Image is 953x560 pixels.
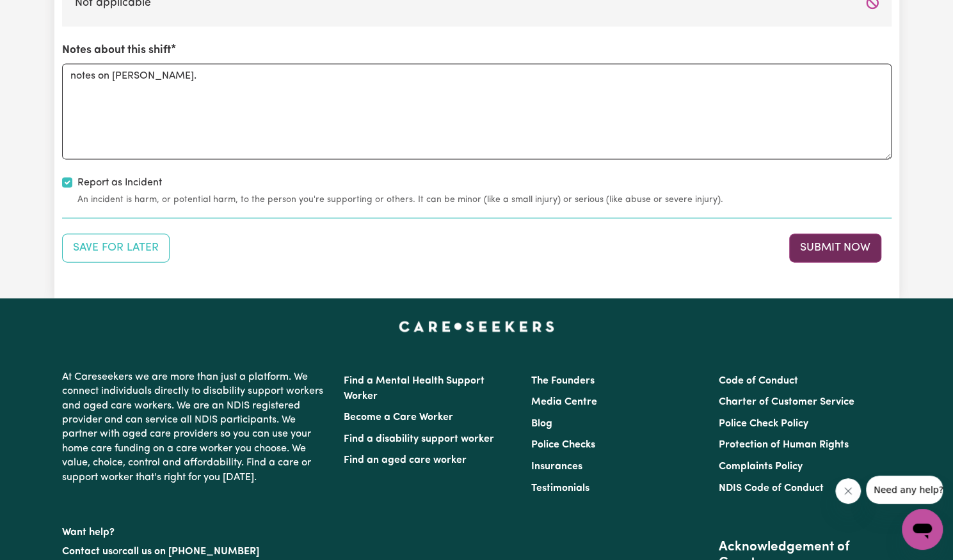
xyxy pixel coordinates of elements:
a: NDIS Code of Conduct [719,483,824,494]
iframe: Close message [835,478,861,504]
p: Want help? [62,520,328,540]
a: Charter of Customer Service [719,397,854,407]
a: Testimonials [531,483,589,494]
textarea: notes on [PERSON_NAME]. [62,64,892,160]
a: Police Check Policy [719,419,808,429]
iframe: Message from company [866,476,943,504]
a: Contact us [62,547,113,557]
a: Become a Care Worker [344,412,453,423]
a: Find an aged care worker [344,455,467,465]
a: Media Centre [531,397,597,407]
a: The Founders [531,376,595,386]
a: Protection of Human Rights [719,440,849,450]
a: Police Checks [531,440,595,450]
a: call us on [PHONE_NUMBER] [122,547,259,557]
a: Find a Mental Health Support Worker [344,376,485,401]
a: Complaints Policy [719,462,803,472]
button: Save your job report [62,234,170,262]
button: Submit your job report [789,234,881,262]
a: Find a disability support worker [344,434,494,444]
iframe: Button to launch messaging window [902,509,943,550]
label: Notes about this shift [62,42,171,59]
a: Code of Conduct [719,376,798,386]
small: An incident is harm, or potential harm, to the person you're supporting or others. It can be mino... [77,193,892,206]
label: Report as Incident [77,175,162,191]
a: Blog [531,419,552,429]
span: Need any help? [8,9,77,19]
a: Careseekers home page [399,322,554,332]
a: Insurances [531,462,582,472]
p: At Careseekers we are more than just a platform. We connect individuals directly to disability su... [62,365,328,490]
